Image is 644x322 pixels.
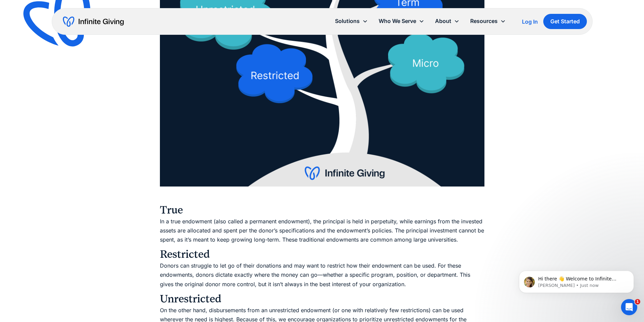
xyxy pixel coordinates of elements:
[160,261,484,289] p: Donors can struggle to let go of their donations and may want to restrict how their endowment can...
[160,190,484,217] h3: True
[373,14,430,28] div: Who We Serve
[379,17,416,26] div: Who We Serve
[543,14,587,29] a: Get Started
[160,248,484,261] h3: Restricted
[435,17,451,26] div: About
[465,14,511,28] div: Resources
[430,14,465,28] div: About
[522,18,538,26] a: Log In
[522,19,538,24] div: Log In
[509,256,644,304] iframe: Intercom notifications message
[635,299,640,304] span: 1
[160,292,484,306] h3: Unrestricted
[335,17,360,26] div: Solutions
[470,17,498,26] div: Resources
[330,14,373,28] div: Solutions
[621,299,637,315] iframe: Intercom live chat
[63,16,124,27] a: home
[160,217,484,245] p: In a true endowment (also called a permanent endowment), the principal is held in perpetuity, whi...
